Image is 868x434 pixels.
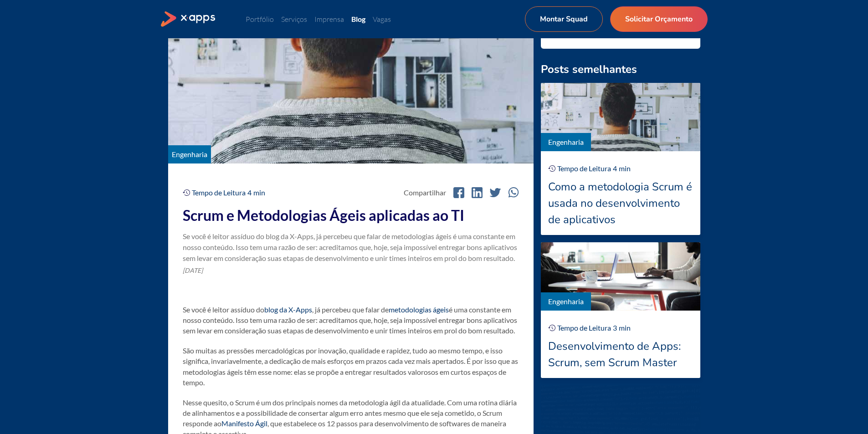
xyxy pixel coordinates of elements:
p: São muitas as pressões mercadológicas por inovação, qualidade e rapidez, tudo ao mesmo tempo, e i... [183,345,519,388]
a: Imprensa [314,15,344,24]
div: 4 [247,187,252,198]
div: Tempo de Leitura [557,163,611,174]
a: Tempo de Leitura4minComo a metodologia Scrum é usada no desenvolvimento de aplicativos [541,151,700,235]
a: blog da X-Apps [264,305,312,314]
p: Se você é leitor assíduo do , já percebeu que falar de é uma constante em nosso conteúdo. Isso te... [183,304,519,336]
div: Desenvolvimento de Apps: Scrum, sem Scrum Master [548,338,693,371]
a: Engenharia [172,150,207,158]
div: Tempo de Leitura [557,322,611,333]
h2: Posts semelhantes [541,63,700,76]
div: 4 [613,163,617,174]
a: Tempo de Leitura3minDesenvolvimento de Apps: Scrum, sem Scrum Master [541,311,700,378]
a: Blog [351,15,365,23]
div: Se você é leitor assíduo do blog da X-Apps, já percebeu que falar de metodologias ágeis é uma con... [183,231,519,264]
ul: Compartilhar [404,187,519,198]
a: Vagas [373,15,391,24]
a: Engenharia [548,297,584,306]
div: Tempo de Leitura [192,187,246,198]
a: Portfólio [246,15,274,24]
a: metodologias ágeis [389,305,449,314]
div: 3 [613,322,617,333]
div: Como a metodologia Scrum é usada no desenvolvimento de aplicativos [548,179,693,228]
a: Montar Squad [525,6,603,32]
a: Manifesto Ágil [221,419,267,428]
a: Solicitar Orçamento [610,6,708,32]
div: min [619,322,631,333]
a: Engenharia [548,138,584,146]
div: [DATE] [183,266,519,275]
h2: Scrum e Metodologias Ágeis aplicadas ao TI [183,207,519,224]
a: Serviços [281,15,307,24]
div: min [619,163,631,174]
div: min [253,187,265,198]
